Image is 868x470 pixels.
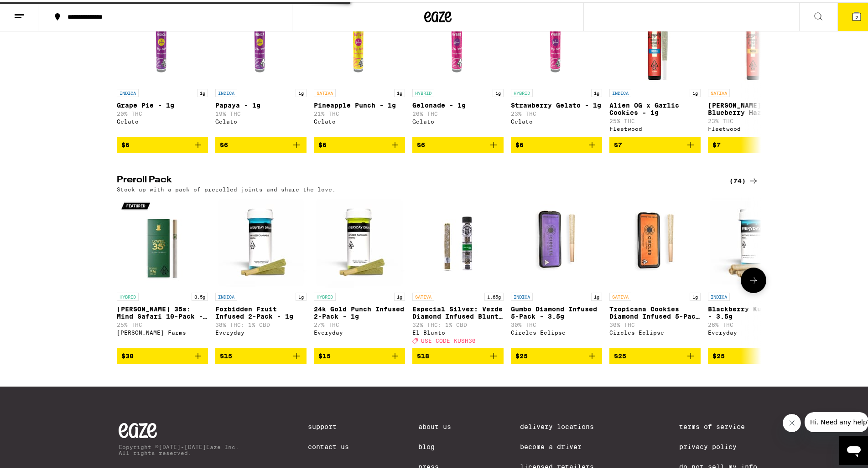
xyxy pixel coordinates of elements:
[708,124,799,129] div: Fleetwood
[515,350,528,357] span: $25
[117,195,208,346] a: Open page for Lowell 35s: Mind Safari 10-Pack - 3.5g from Lowell Farms
[591,87,602,95] p: 1g
[609,116,701,122] p: 25% THC
[117,195,208,286] img: Lowell Farms - Lowell 35s: Mind Safari 10-Pack - 3.5g
[511,303,602,318] p: Gumbo Diamond Infused 5-Pack - 3.5g
[117,108,208,114] p: 20% THC
[314,320,405,325] p: 27% THC
[679,421,757,428] a: Terms of Service
[412,135,504,150] button: Add to bag
[614,350,626,357] span: $25
[520,461,610,468] a: Licensed Retailers
[708,135,799,150] button: Add to bag
[609,87,631,95] p: INDICA
[412,99,504,107] p: Gelonade - 1g
[520,421,610,428] a: Delivery Locations
[394,290,405,299] p: 1g
[314,135,405,150] button: Add to bag
[117,320,208,325] p: 25% THC
[493,87,504,95] p: 1g
[417,350,429,357] span: $18
[215,99,307,107] p: Papaya - 1g
[117,99,208,107] p: Grape Pie - 1g
[609,290,631,299] p: SATIVA
[679,441,757,448] a: Privacy Policy
[511,327,602,333] div: Circles Eclipse
[708,195,799,286] img: Everyday - Blackberry Kush 5-Pack - 3.5g
[511,320,602,325] p: 30% THC
[609,195,701,286] img: Circles Eclipse - Tropicana Cookies Diamond Infused 5-Pack - 3.5g
[117,87,139,95] p: INDICA
[394,87,405,95] p: 1g
[412,116,504,122] div: Gelato
[119,442,239,454] p: Copyright © [DATE]-[DATE] Eaze Inc. All rights reserved.
[679,461,757,468] a: Do Not Sell My Info
[215,108,307,114] p: 19% THC
[412,327,504,333] div: El Blunto
[215,303,307,318] p: Forbidden Fruit Infused 2-Pack - 1g
[417,139,425,146] span: $6
[412,303,504,318] p: Especial Silver: Verde Diamond Infused Blunt - 1.65g
[418,461,451,468] a: Press
[314,346,405,362] button: Add to bag
[855,12,858,18] span: 2
[520,441,610,448] a: Become a Driver
[318,139,327,146] span: $6
[314,290,336,299] p: HYBRID
[412,346,504,362] button: Add to bag
[412,87,434,95] p: HYBRID
[220,350,232,357] span: $15
[609,346,701,362] button: Add to bag
[5,6,66,14] span: Hi. Need any help?
[318,350,331,357] span: $15
[511,99,602,107] p: Strawberry Gelato - 1g
[708,99,799,114] p: [PERSON_NAME] x Blueberry Haze - 1g
[314,116,405,122] div: Gelato
[515,139,524,146] span: $6
[708,87,730,95] p: SATIVA
[708,327,799,333] div: Everyday
[484,290,504,299] p: 1.65g
[591,290,602,299] p: 1g
[690,290,701,299] p: 1g
[729,173,759,184] div: (74)
[314,87,336,95] p: SATIVA
[609,195,701,346] a: Open page for Tropicana Cookies Diamond Infused 5-Pack - 3.5g from Circles Eclipse
[215,346,307,362] button: Add to bag
[197,87,208,95] p: 1g
[412,320,504,325] p: 32% THC: 1% CBD
[117,303,208,318] p: [PERSON_NAME] 35s: Mind Safari 10-Pack - 3.5g
[708,320,799,325] p: 26% THC
[220,139,228,146] span: $6
[609,303,701,318] p: Tropicana Cookies Diamond Infused 5-Pack - 3.5g
[412,290,434,299] p: SATIVA
[215,320,307,325] p: 38% THC: 1% CBD
[708,346,799,362] button: Add to bag
[609,135,701,150] button: Add to bag
[609,327,701,333] div: Circles Eclipse
[708,195,799,346] a: Open page for Blackberry Kush 5-Pack - 3.5g from Everyday
[117,116,208,122] div: Gelato
[609,99,701,114] p: Alien OG x Garlic Cookies - 1g
[708,303,799,318] p: Blackberry Kush 5-Pack - 3.5g
[708,116,799,122] p: 23% THC
[215,116,307,122] div: Gelato
[418,441,451,448] a: Blog
[121,350,134,357] span: $30
[511,108,602,114] p: 23% THC
[296,87,307,95] p: 1g
[783,412,801,430] iframe: Close message
[511,195,602,346] a: Open page for Gumbo Diamond Infused 5-Pack - 3.5g from Circles Eclipse
[421,336,476,341] span: USE CODE KUSH30
[412,195,504,286] img: El Blunto - Especial Silver: Verde Diamond Infused Blunt - 1.65g
[117,184,336,190] p: Stock up with a pack of prerolled joints and share the love.
[712,139,721,146] span: $7
[609,320,701,325] p: 30% THC
[308,421,349,428] a: Support
[412,195,504,346] a: Open page for Especial Silver: Verde Diamond Infused Blunt - 1.65g from El Blunto
[192,290,208,299] p: 3.5g
[511,195,602,286] img: Circles Eclipse - Gumbo Diamond Infused 5-Pack - 3.5g
[308,441,349,448] a: Contact Us
[511,116,602,122] div: Gelato
[511,290,533,299] p: INDICA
